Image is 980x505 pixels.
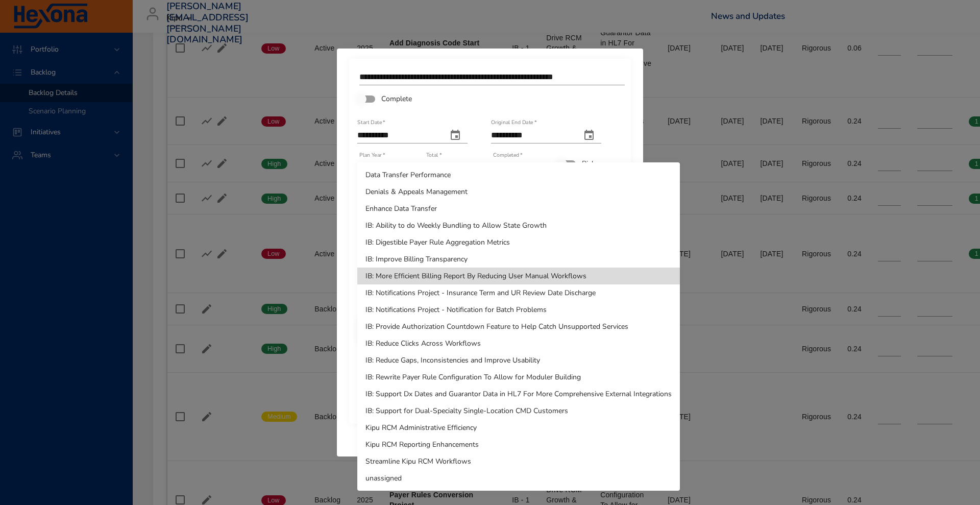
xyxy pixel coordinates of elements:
li: Kipu RCM Administrative Efficiency [357,419,680,436]
li: Kipu RCM Reporting Enhancements [357,436,680,453]
li: IB: Digestible Payer Rule Aggregation Metrics [357,234,680,251]
li: IB: Improve Billing Transparency [357,251,680,268]
li: unassigned [357,470,680,487]
li: IB: Notifications Project - Notification for Batch Problems [357,301,680,318]
li: IB: Support Dx Dates and Guarantor Data in HL7 For More Comprehensive External Integrations [357,386,680,402]
li: Denials & Appeals Management [357,183,680,200]
li: Data Transfer Performance [357,166,680,183]
li: IB: Notifications Project - Insurance Term and UR Review Date Discharge [357,284,680,301]
li: IB: Rewrite Payer Rule Configuration To Allow for Moduler Building [357,369,680,386]
li: IB: Support for Dual-Specialty Single-Location CMD Customers [357,402,680,419]
li: IB: Reduce Gaps, Inconsistencies and Improve Usability [357,352,680,369]
li: IB: Provide Authorization Countdown Feature to Help Catch Unsupported Services [357,318,680,335]
li: Streamline Kipu RCM Workflows [357,453,680,470]
li: Enhance Data Transfer [357,200,680,217]
li: IB: More Efficient Billing Report By Reducing User Manual Workflows [357,268,680,284]
li: IB: Reduce Clicks Across Workflows [357,335,680,352]
li: IB: Ability to do Weekly Bundling to Allow State Growth [357,217,680,234]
